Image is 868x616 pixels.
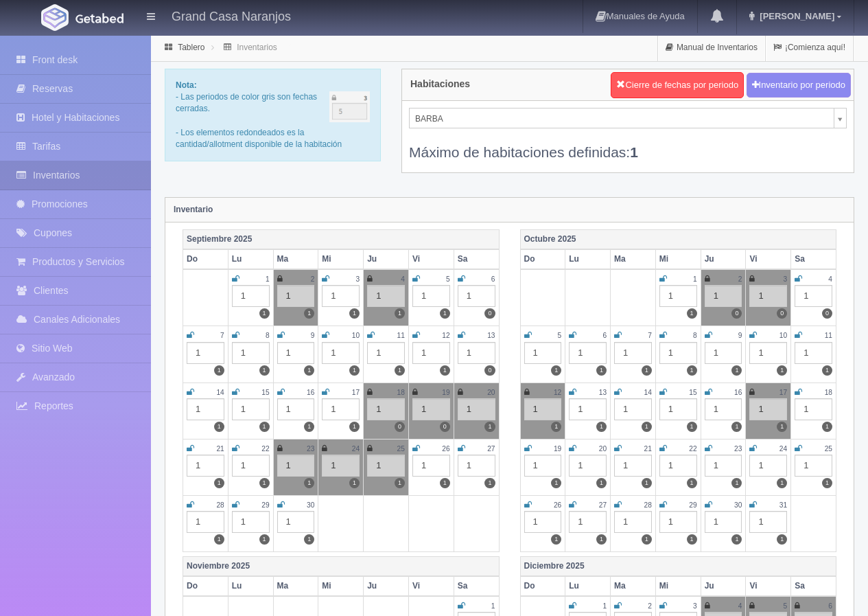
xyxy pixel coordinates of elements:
div: 1 [458,398,495,420]
label: 1 [687,308,697,319]
label: 1 [687,422,697,432]
label: 1 [642,534,652,545]
div: 1 [322,342,360,364]
small: 17 [352,389,360,396]
small: 12 [554,389,561,396]
th: Noviembre 2025 [183,556,500,576]
div: 1 [232,285,270,307]
small: 24 [779,445,787,453]
th: Ma [611,576,656,596]
label: 1 [214,534,224,545]
div: 1 [614,455,652,477]
small: 21 [644,445,652,453]
small: 19 [442,389,449,396]
label: 1 [687,534,697,545]
small: 8 [693,332,697,339]
small: 20 [599,445,607,453]
small: 30 [307,501,314,509]
label: 1 [777,534,787,545]
div: 1 [749,398,787,420]
th: Mi [318,249,364,269]
small: 13 [599,389,607,396]
small: 5 [558,332,562,339]
small: 29 [689,501,696,509]
small: 19 [554,445,561,453]
div: 1 [367,342,405,364]
small: 10 [779,332,787,339]
small: 29 [261,501,269,509]
label: 1 [551,422,561,432]
th: Vi [746,249,791,269]
label: 1 [304,534,314,545]
div: Máximo de habitaciones definidas: [409,128,847,162]
th: Vi [408,249,454,269]
small: 11 [397,332,405,339]
div: 1 [232,511,270,533]
small: 9 [311,332,315,339]
div: 1 [277,511,315,533]
th: Ma [611,249,656,269]
small: 3 [784,275,788,283]
div: 1 [524,342,562,364]
small: 28 [216,501,224,509]
label: 1 [596,365,607,376]
div: 1 [614,342,652,364]
small: 18 [825,389,832,396]
th: Mi [655,576,701,596]
label: 1 [349,478,360,488]
div: 1 [659,285,697,307]
div: 1 [705,342,742,364]
img: Getabed [75,13,124,23]
small: 7 [220,332,224,339]
label: 1 [440,478,450,488]
div: 1 [232,455,270,477]
label: 0 [822,308,832,319]
label: 1 [822,365,832,376]
label: 1 [687,365,697,376]
small: 25 [825,445,832,453]
th: Ju [364,249,409,269]
div: 1 [614,511,652,533]
h4: Habitaciones [410,79,470,89]
label: 1 [304,308,314,319]
small: 9 [738,332,742,339]
label: 1 [259,422,270,432]
div: 1 [277,455,315,477]
div: 1 [524,455,562,477]
label: 1 [777,478,787,488]
label: 1 [304,478,314,488]
label: 1 [822,478,832,488]
small: 14 [216,389,224,396]
label: 1 [596,422,607,432]
label: 1 [259,478,270,488]
label: 0 [395,422,405,432]
label: 1 [777,365,787,376]
b: Nota: [176,80,197,90]
label: 0 [484,365,495,376]
label: 0 [777,308,787,319]
small: 31 [779,501,787,509]
small: 6 [491,275,495,283]
label: 1 [349,422,360,432]
div: 1 [524,511,562,533]
img: Getabed [41,4,69,31]
div: 1 [412,398,450,420]
label: 1 [484,478,495,488]
th: Vi [408,576,454,596]
div: 1 [795,455,832,477]
div: 1 [795,285,832,307]
small: 26 [442,445,449,453]
label: 1 [596,534,607,545]
th: Ju [364,576,409,596]
a: Manual de Inventarios [658,34,765,61]
small: 4 [828,275,832,283]
small: 17 [779,389,787,396]
div: 1 [569,455,607,477]
small: 16 [307,389,314,396]
th: Ju [701,249,746,269]
h4: Grand Casa Naranjos [172,7,291,24]
label: 1 [822,422,832,432]
small: 15 [689,389,696,396]
small: 2 [648,602,652,610]
small: 23 [307,445,314,453]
